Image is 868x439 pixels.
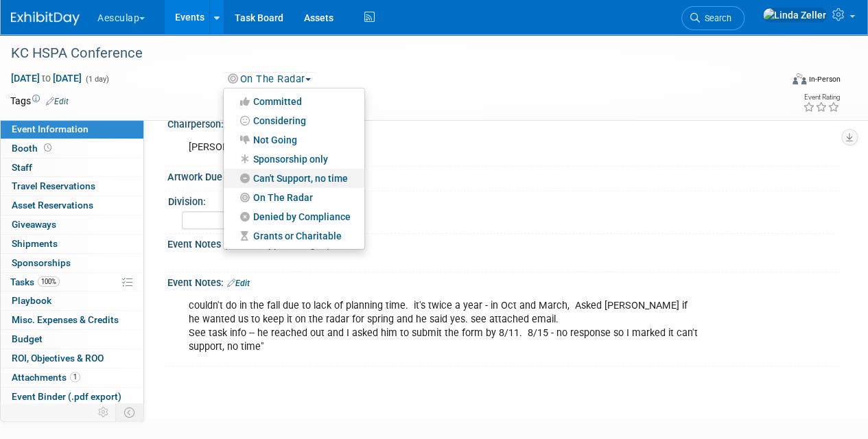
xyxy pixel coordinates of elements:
[1,158,143,177] a: Staff
[167,234,841,252] div: Event Notes (will not appear on grid):
[1,368,143,387] a: Attachments1
[224,226,364,246] a: Grants or Charitable
[12,295,51,306] span: Playbook
[681,6,744,30] a: Search
[12,180,95,191] span: Travel Reservations
[167,272,841,290] div: Event Notes:
[12,333,43,344] span: Budget
[46,97,69,106] a: Edit
[1,139,143,158] a: Booth
[803,94,840,101] div: Event Rating
[224,130,364,150] a: Not Going
[12,200,93,211] span: Asset Reservations
[12,143,54,154] span: Booth
[70,372,80,382] span: 1
[84,75,109,84] span: (1 day)
[1,388,143,406] a: Event Binder (.pdf export)
[92,403,116,421] td: Personalize Event Tab Strip
[762,8,827,23] img: Linda Zeller
[12,257,71,268] span: Sponsorships
[12,353,104,364] span: ROI, Objectives & ROO
[10,94,69,108] td: Tags
[41,143,54,153] span: Booth not reserved yet
[223,72,316,86] button: On The Radar
[12,372,80,383] span: Attachments
[12,391,121,402] span: Event Binder (.pdf export)
[12,162,32,173] span: Staff
[793,73,806,84] img: Format-Inperson.png
[224,207,364,226] a: Denied by Compliance
[116,403,144,421] td: Toggle Event Tabs
[227,278,250,288] a: Edit
[179,134,707,161] div: [PERSON_NAME]
[10,276,60,287] span: Tasks
[808,74,841,84] div: In-Person
[224,150,364,169] a: Sponsorship only
[1,292,143,310] a: Playbook
[40,73,53,84] span: to
[700,13,731,23] span: Search
[1,177,143,195] a: Travel Reservations
[1,235,143,253] a: Shipments
[1,120,143,139] a: Event Information
[1,349,143,368] a: ROI, Objectives & ROO
[168,191,834,209] div: Division:
[167,167,841,185] div: Artwork Due Date:
[10,72,82,84] span: [DATE] [DATE]
[1,254,143,272] a: Sponsorships
[1,196,143,215] a: Asset Reservations
[1,273,143,292] a: Tasks100%
[167,114,841,132] div: Chairperson:
[12,238,58,249] span: Shipments
[1,215,143,234] a: Giveaways
[12,123,89,134] span: Event Information
[179,292,707,361] div: couldn't do in the fall due to lack of planning time. it's twice a year - in Oct and March, Asked...
[1,311,143,329] a: Misc. Expenses & Credits
[12,219,56,230] span: Giveaways
[719,71,841,92] div: Event Format
[12,314,119,325] span: Misc. Expenses & Credits
[38,276,60,287] span: 100%
[224,92,364,111] a: Committed
[224,111,364,130] a: Considering
[1,330,143,348] a: Budget
[224,169,364,188] a: Can't Support, no time
[11,12,80,25] img: ExhibitDay
[224,188,364,207] a: On The Radar
[6,41,770,66] div: KC HSPA Conference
